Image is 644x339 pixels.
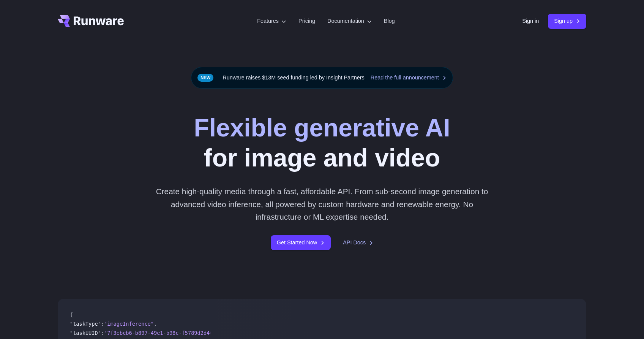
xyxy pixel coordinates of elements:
[70,312,73,318] span: {
[327,17,372,25] label: Documentation
[191,67,453,89] div: Runware raises $13M seed funding led by Insight Partners
[104,321,154,327] span: "imageInference"
[153,185,491,223] p: Create high-quality media through a fast, affordable API. From sub-second image generation to adv...
[104,330,222,336] span: "7f3ebcb6-b897-49e1-b98c-f5789d2d40d7"
[101,330,104,336] span: :
[384,17,395,25] a: Blog
[548,14,586,29] a: Sign up
[343,238,373,247] a: API Docs
[298,17,315,25] a: Pricing
[194,114,450,142] strong: Flexible generative AI
[371,73,447,82] a: Read the full announcement
[271,235,331,250] a: Get Started Now
[154,321,157,327] span: ,
[194,113,450,173] h1: for image and video
[257,17,286,25] label: Features
[70,321,101,327] span: "taskType"
[58,15,124,27] a: Go to /
[70,330,101,336] span: "taskUUID"
[101,321,104,327] span: :
[522,17,539,25] a: Sign in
